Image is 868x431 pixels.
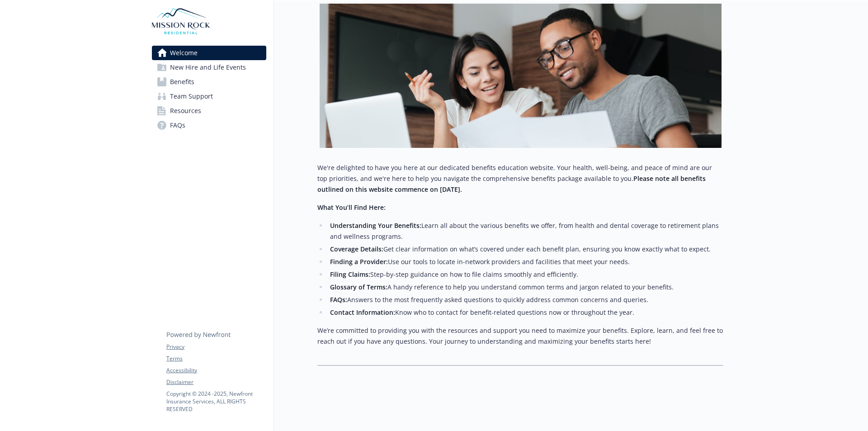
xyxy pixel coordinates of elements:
[166,366,266,374] a: Accessibility
[170,60,246,75] span: New Hire and Life Events
[170,75,194,89] span: Benefits
[166,390,266,413] p: Copyright © 2024 - 2025 , Newfront Insurance Services, ALL RIGHTS RESERVED
[327,256,723,267] li: Use our tools to locate in-network providers and facilities that meet your needs.
[327,294,723,305] li: Answers to the most frequently asked questions to quickly address common concerns and queries.
[330,221,421,230] strong: Understanding Your Benefits:
[317,162,723,195] p: We're delighted to have you here at our dedicated benefits education website. Your health, well-b...
[170,89,213,104] span: Team Support
[170,104,201,118] span: Resources
[330,270,370,279] strong: Filing Claims:
[152,75,266,89] a: Benefits
[327,220,723,242] li: Learn all about the various benefits we offer, from health and dental coverage to retirement plan...
[317,203,386,212] strong: What You’ll Find Here:
[320,4,722,148] img: overview page banner
[152,60,266,75] a: New Hire and Life Events
[330,283,387,291] strong: Glossary of Terms:
[152,104,266,118] a: Resources
[330,308,395,317] strong: Contact Information:
[330,257,388,266] strong: Finding a Provider:
[327,269,723,280] li: Step-by-step guidance on how to file claims smoothly and efficiently.
[152,46,266,60] a: Welcome
[152,118,266,133] a: FAQs
[327,244,723,255] li: Get clear information on what’s covered under each benefit plan, ensuring you know exactly what t...
[330,245,383,253] strong: Coverage Details:
[327,282,723,293] li: A handy reference to help you understand common terms and jargon related to your benefits.
[166,343,266,351] a: Privacy
[166,378,266,386] a: Disclaimer
[166,355,266,363] a: Terms
[170,118,185,133] span: FAQs
[317,325,723,347] p: We’re committed to providing you with the resources and support you need to maximize your benefit...
[170,46,198,60] span: Welcome
[152,89,266,104] a: Team Support
[327,307,723,318] li: Know who to contact for benefit-related questions now or throughout the year.
[330,295,347,304] strong: FAQs:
